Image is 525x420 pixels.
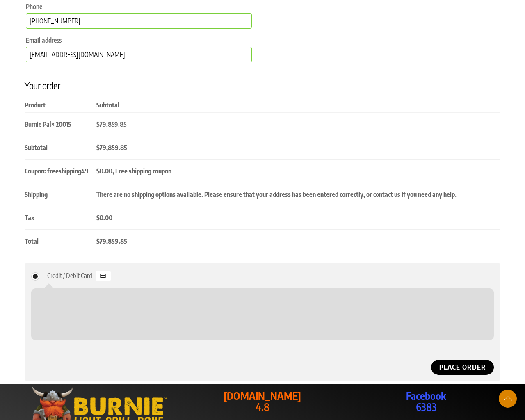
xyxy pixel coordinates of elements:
[96,183,500,206] td: There are no shipping options available. Please ensure that your address has been entered correct...
[96,214,100,222] span: $
[431,360,494,375] button: Place order
[25,79,500,92] h3: Your order
[25,229,96,253] th: Total
[96,144,100,152] span: $
[96,159,500,183] td: , Free shipping coupon
[96,144,127,152] bdi: 79,859.85
[25,112,96,136] td: Burnie Pal
[96,237,100,245] span: $
[96,214,112,222] bdi: 0.00
[96,167,112,175] span: 0.00
[96,271,111,281] img: Credit / Debit Card
[96,167,100,175] span: $
[406,389,446,402] strong: Facebook
[25,206,96,229] th: Tax
[96,97,500,112] th: Subtotal
[352,390,500,412] a: Facebook6383
[96,120,126,128] bdi: 79,859.85
[26,34,252,47] label: Email address
[25,97,96,112] th: Product
[188,390,337,412] p: 4.8
[36,292,486,334] iframe: Secure payment input frame
[25,136,96,159] th: Subtotal
[47,272,111,280] label: Credit / Debit Card
[25,159,96,183] th: Coupon: freeshipping49
[188,390,337,412] a: [DOMAIN_NAME]4.8
[224,389,301,402] strong: [DOMAIN_NAME]
[51,120,71,128] strong: × 20015
[352,390,500,412] p: 6383
[96,120,100,128] span: $
[96,237,127,245] bdi: 79,859.85
[25,183,96,206] th: Shipping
